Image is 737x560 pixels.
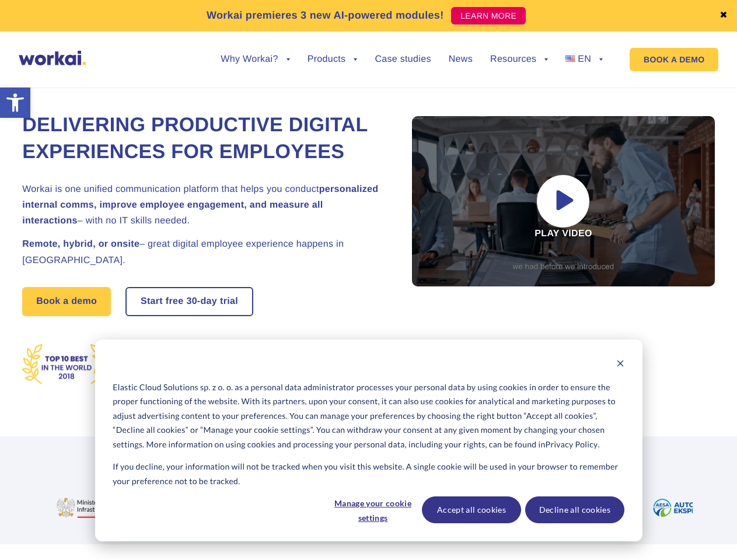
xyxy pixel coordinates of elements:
[578,54,591,64] span: EN
[127,288,252,315] a: Start free30-daytrial
[22,287,111,316] a: Book a demo
[113,380,624,452] p: Elastic Cloud Solutions sp. z o. o. as a personal data administrator processes your personal data...
[451,7,526,24] a: LEARN MORE
[186,297,217,306] i: 30-day
[308,55,358,64] a: Products
[719,11,728,20] a: ✖
[449,55,473,64] a: News
[45,463,693,477] h2: More than 100 fast-growing enterprises trust Workai
[22,239,139,249] strong: Remote, hybrid, or onsite
[22,181,384,229] h2: Workai is one unified communication platform that helps you conduct – with no IT skills needed.
[328,496,418,523] button: Manage your cookie settings
[412,116,715,286] div: Play video
[221,55,289,64] a: Why Workai?
[22,236,384,268] h2: – great digital employee experience happens in [GEOGRAPHIC_DATA].
[375,55,431,64] a: Case studies
[113,460,624,488] p: If you decline, your information will not be tracked when you visit this website. A single cookie...
[546,437,598,452] a: Privacy Policy
[490,55,548,64] a: Resources
[95,339,642,541] div: Cookie banner
[616,358,624,372] button: Dismiss cookie banner
[22,184,378,226] strong: personalized internal comms, improve employee engagement, and measure all interactions
[630,48,718,71] a: BOOK A DEMO
[525,496,624,523] button: Decline all cookies
[207,8,444,23] p: Workai premieres 3 new AI-powered modules!
[422,496,521,523] button: Accept all cookies
[22,112,384,166] h1: Delivering Productive Digital Experiences for Employees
